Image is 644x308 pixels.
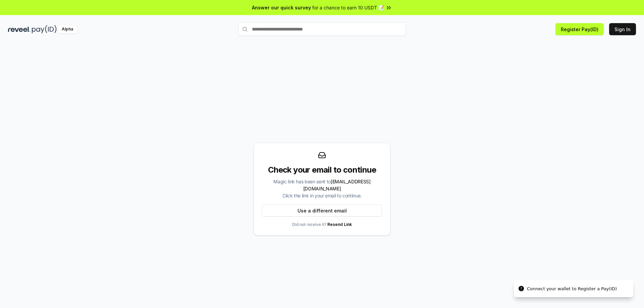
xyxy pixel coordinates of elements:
div: Check your email to continue [262,165,382,175]
span: for a chance to earn 10 USDT 📝 [312,4,384,11]
img: reveel_dark [8,25,31,34]
span: Answer our quick survey [252,4,311,11]
div: Magic link has been sent to Click the link in your email to continue. [262,178,382,199]
button: Sign In [609,23,636,35]
a: Resend Link [327,222,352,227]
img: pay_id [32,25,57,34]
div: Alpha [58,25,77,34]
button: Register Pay(ID) [555,23,604,35]
span: [EMAIL_ADDRESS][DOMAIN_NAME] [303,179,371,191]
button: Use a different email [262,204,382,217]
div: Connect your wallet to Register a Pay(ID) [527,286,617,292]
p: Did not receive it? [292,222,352,227]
